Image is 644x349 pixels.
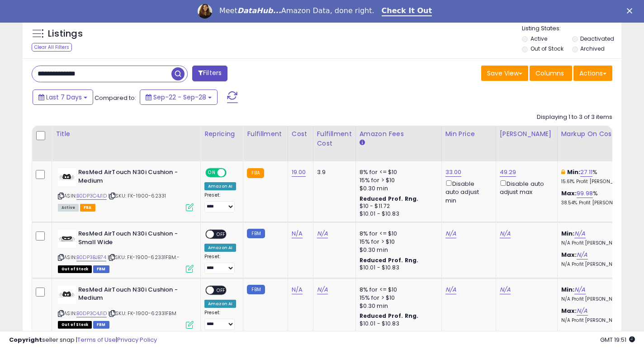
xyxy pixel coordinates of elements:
[561,168,636,185] div: %
[577,307,587,316] a: N/A
[600,335,635,344] span: 2025-10-6 19:51 GMT
[360,168,435,176] div: 8% for <= $10
[500,179,550,196] div: Disable auto adjust max
[77,335,116,344] a: Terms of Use
[204,192,236,212] div: Preset:
[530,66,572,81] button: Columns
[58,168,194,210] div: ASIN:
[360,312,419,320] b: Reduced Prof. Rng.
[117,335,157,344] a: Privacy Policy
[360,210,435,218] div: $10.01 - $10.83
[76,310,107,317] a: B0DP3C4J1D
[445,285,456,294] a: N/A
[204,310,236,330] div: Preset:
[58,230,76,248] img: 31B2JlpqpaL._SL40_.jpg
[76,192,107,200] a: B0DP3C4J1D
[153,93,206,102] span: Sep-22 - Sep-28
[80,204,95,212] span: FBA
[445,168,462,177] a: 33.00
[76,254,106,261] a: B0DP3BJB74
[206,169,218,177] span: ON
[78,230,188,249] b: ResMed AirTouch N30i Cushion - Small Wide
[317,229,328,238] a: N/A
[360,195,419,203] b: Reduced Prof. Rng.
[445,129,492,139] div: Min Price
[93,321,109,329] span: FBM
[204,129,239,139] div: Repricing
[108,310,176,317] span: | SKU: FK-1900-62331FBM
[500,129,554,139] div: [PERSON_NAME]
[574,229,585,238] a: N/A
[360,320,435,328] div: $10.01 - $10.83
[78,286,188,305] b: ResMed AirTouch N30i Cushion - Medium
[247,168,264,178] small: FBA
[360,184,435,193] div: $0.30 min
[561,229,575,238] b: Min:
[317,168,349,176] div: 3.9
[500,168,516,177] a: 49.29
[360,203,435,210] div: $10 - $11.72
[561,261,636,268] p: N/A Profit [PERSON_NAME]
[445,179,489,205] div: Disable auto adjust min
[247,229,265,238] small: FBM
[360,302,435,310] div: $0.30 min
[535,69,564,78] span: Columns
[445,229,456,238] a: N/A
[32,43,72,52] div: Clear All Filters
[46,93,82,102] span: Last 7 Days
[627,8,636,14] div: Close
[360,294,435,302] div: 15% for > $10
[58,230,194,272] div: ASIN:
[58,286,76,304] img: 31xb3URerjL._SL40_.jpg
[561,200,636,206] p: 38.54% Profit [PERSON_NAME]
[561,189,577,198] b: Max:
[382,6,432,16] a: Check It Out
[58,321,92,329] span: All listings that are currently out of stock and unavailable for purchase on Amazon
[500,229,511,238] a: N/A
[561,240,636,246] p: N/A Profit [PERSON_NAME]
[574,285,585,294] a: N/A
[360,139,365,147] small: Amazon Fees.
[317,285,328,294] a: N/A
[247,285,265,294] small: FBM
[360,286,435,294] div: 8% for <= $10
[93,265,109,273] span: FBM
[360,238,435,246] div: 15% for > $10
[198,4,212,19] img: Profile image for Georgie
[530,45,563,52] label: Out of Stock
[219,6,374,15] div: Meet Amazon Data, done right.
[360,176,435,184] div: 15% for > $10
[204,254,236,274] div: Preset:
[561,129,639,139] div: Markup on Cost
[95,94,136,102] span: Compared to:
[557,126,643,161] th: The percentage added to the cost of goods (COGS) that forms the calculator for Min & Max prices.
[561,179,636,185] p: 15.61% Profit [PERSON_NAME]
[192,66,227,81] button: Filters
[108,192,166,199] span: | SKU: FK-1900-62331
[9,335,42,344] strong: Copyright
[33,90,93,105] button: Last 7 Days
[58,204,79,212] span: All listings currently available for purchase on Amazon
[567,168,581,176] b: Min:
[530,35,547,42] label: Active
[561,307,577,315] b: Max:
[237,6,281,15] i: DataHub...
[561,169,565,175] i: This overrides the store level min markup for this listing
[48,28,83,40] h5: Listings
[292,229,303,238] a: N/A
[360,230,435,238] div: 8% for <= $10
[225,169,240,177] span: OFF
[247,129,284,139] div: Fulfillment
[204,244,236,252] div: Amazon AI
[292,168,306,177] a: 19.00
[561,296,636,302] p: N/A Profit [PERSON_NAME]
[580,168,592,177] a: 27.11
[108,254,180,261] span: | SKU: FK-1900-62331FBM.-
[58,168,76,186] img: 31xb3URerjL._SL40_.jpg
[522,24,621,33] p: Listing States:
[561,317,636,324] p: N/A Profit [PERSON_NAME]
[537,113,612,122] div: Displaying 1 to 3 of 3 items
[292,285,303,294] a: N/A
[360,129,438,139] div: Amazon Fees
[500,285,511,294] a: N/A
